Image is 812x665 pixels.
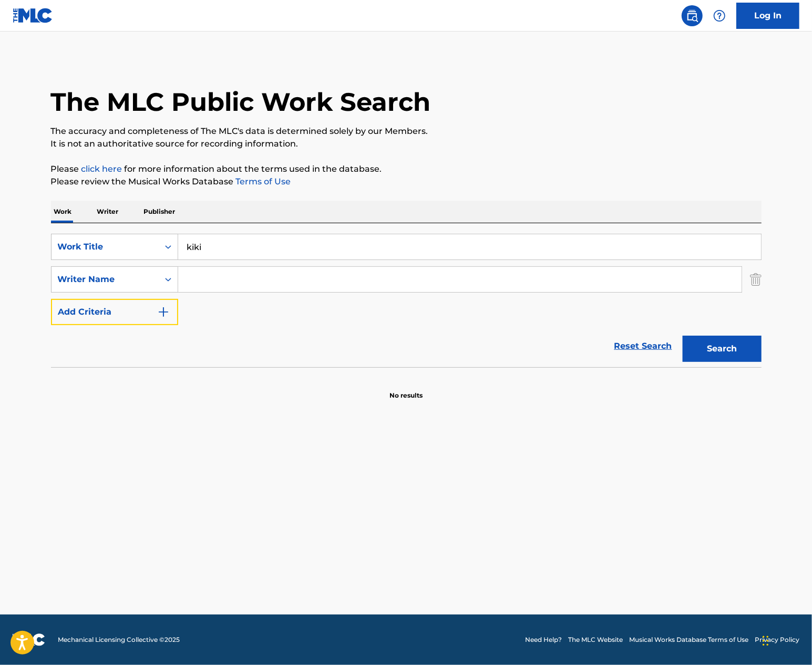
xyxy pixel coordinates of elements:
p: Please review the Musical Works Database [51,175,762,188]
a: Terms of Use [234,176,291,186]
p: Writer [94,201,122,223]
iframe: Chat Widget [759,615,812,665]
p: It is not an authoritative source for recording information. [51,138,762,150]
a: Log In [736,3,799,29]
a: Need Help? [525,635,562,645]
div: Writer Name [58,273,152,286]
a: Public Search [682,5,703,26]
p: No results [389,378,423,400]
a: Reset Search [609,335,677,358]
h1: The MLC Public Work Search [51,86,431,118]
img: help [713,9,726,22]
button: Search [683,336,762,362]
a: Privacy Policy [755,635,799,645]
img: search [686,9,698,22]
img: logo [13,633,45,646]
a: click here [81,164,122,174]
p: The accuracy and completeness of The MLC's data is determined solely by our Members. [51,125,762,138]
p: Please for more information about the terms used in the database. [51,163,762,175]
div: Drag [763,625,769,657]
button: Add Criteria [51,299,178,325]
img: Delete Criterion [750,266,762,293]
div: Help [709,5,730,26]
p: Work [51,201,75,223]
a: The MLC Website [568,635,623,645]
div: Work Title [58,241,152,253]
a: Musical Works Database Terms of Use [629,635,748,645]
img: MLC Logo [13,8,53,23]
form: Search Form [51,234,762,367]
img: 9d2ae6d4665cec9f34b9.svg [157,306,170,318]
p: Publisher [141,201,179,223]
span: Mechanical Licensing Collective © 2025 [58,635,180,645]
